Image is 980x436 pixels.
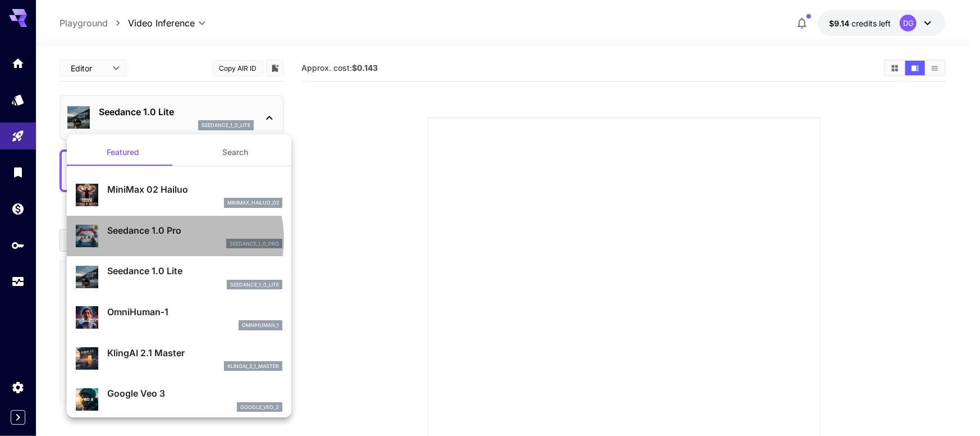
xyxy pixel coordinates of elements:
p: Google Veo 3 [107,387,282,400]
div: Google Veo 3google_veo_3 [76,382,282,416]
p: seedance_1_0_pro [230,240,279,248]
div: Seedance 1.0 Liteseedance_1_0_lite [76,260,282,294]
div: OmniHuman‑1omnihuman_1 [76,301,282,335]
p: omnihuman_1 [242,321,279,329]
p: seedance_1_0_lite [230,281,279,289]
p: MiniMax 02 Hailuo [107,183,282,196]
button: Featured [67,139,179,166]
div: Seedance 1.0 Proseedance_1_0_pro [76,219,282,253]
p: OmniHuman‑1 [107,305,282,319]
div: KlingAI 2.1 Masterklingai_2_1_master [76,342,282,376]
p: google_veo_3 [240,403,279,411]
p: KlingAI 2.1 Master [107,346,282,360]
p: minimax_hailuo_02 [227,199,279,207]
p: klingai_2_1_master [227,362,279,370]
div: MiniMax 02 Hailuominimax_hailuo_02 [76,178,282,212]
button: Search [179,139,291,166]
p: Seedance 1.0 Lite [107,264,282,278]
p: Seedance 1.0 Pro [107,224,282,237]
